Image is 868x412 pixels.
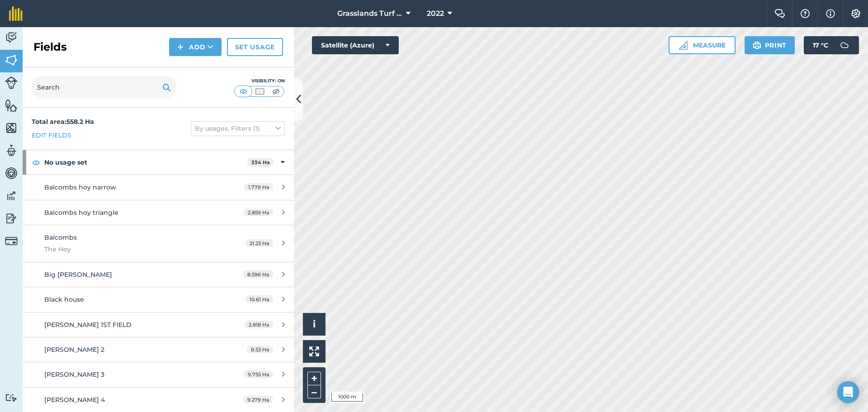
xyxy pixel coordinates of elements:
img: fieldmargin Logo [9,6,23,21]
span: Balcombs hoy narrow [44,183,116,191]
span: Balcombs hoy triangle [44,208,118,217]
img: svg+xml;base64,PHN2ZyB4bWxucz0iaHR0cDovL3d3dy53My5vcmcvMjAwMC9zdmciIHdpZHRoPSI1MCIgaGVpZ2h0PSI0MC... [238,87,249,96]
img: A cog icon [850,9,861,18]
img: svg+xml;base64,PHN2ZyB4bWxucz0iaHR0cDovL3d3dy53My5vcmcvMjAwMC9zdmciIHdpZHRoPSIxNyIgaGVpZ2h0PSIxNy... [826,8,835,19]
img: svg+xml;base64,PHN2ZyB4bWxucz0iaHR0cDovL3d3dy53My5vcmcvMjAwMC9zdmciIHdpZHRoPSI1NiIgaGVpZ2h0PSI2MC... [5,53,18,67]
img: svg+xml;base64,PD94bWwgdmVyc2lvbj0iMS4wIiBlbmNvZGluZz0idXRmLTgiPz4KPCEtLSBHZW5lcmF0b3I6IEFkb2JlIE... [5,31,18,44]
button: Satellite (Azure) [312,36,399,54]
span: Black house [44,295,84,303]
input: Search [32,76,176,98]
a: [PERSON_NAME] 1ST FIELD2.818 Ha [23,313,294,337]
span: 2022 [427,8,444,19]
span: i [313,318,316,330]
img: Two speech bubbles overlapping with the left bubble in the forefront [774,9,785,18]
span: 9.279 Ha [243,396,273,403]
span: [PERSON_NAME] 3 [44,370,104,379]
div: Open Intercom Messenger [837,381,859,403]
a: Balcombs hoy triangle2.859 Ha [23,200,294,225]
span: 8.53 Ha [247,346,273,353]
button: Measure [669,36,736,54]
span: 10.61 Ha [245,295,273,303]
button: – [307,385,321,398]
span: 2.859 Ha [244,208,273,216]
a: Black house10.61 Ha [23,287,294,312]
img: svg+xml;base64,PD94bWwgdmVyc2lvbj0iMS4wIiBlbmNvZGluZz0idXRmLTgiPz4KPCEtLSBHZW5lcmF0b3I6IEFkb2JlIE... [5,166,18,180]
a: Balcombs hoy narrow1.779 Ha [23,175,294,199]
a: Edit fields [32,130,71,140]
button: Print [745,36,795,54]
img: svg+xml;base64,PD94bWwgdmVyc2lvbj0iMS4wIiBlbmNvZGluZz0idXRmLTgiPz4KPCEtLSBHZW5lcmF0b3I6IEFkb2JlIE... [835,36,854,54]
div: Visibility: On [234,77,285,85]
img: svg+xml;base64,PD94bWwgdmVyc2lvbj0iMS4wIiBlbmNvZGluZz0idXRmLTgiPz4KPCEtLSBHZW5lcmF0b3I6IEFkb2JlIE... [5,393,18,402]
span: 2.818 Ha [245,321,273,328]
button: By usages, Filters (1) [191,121,285,136]
img: svg+xml;base64,PD94bWwgdmVyc2lvbj0iMS4wIiBlbmNvZGluZz0idXRmLTgiPz4KPCEtLSBHZW5lcmF0b3I6IEFkb2JlIE... [5,76,18,89]
img: Ruler icon [679,41,688,50]
a: [PERSON_NAME] 49.279 Ha [23,388,294,412]
img: svg+xml;base64,PD94bWwgdmVyc2lvbj0iMS4wIiBlbmNvZGluZz0idXRmLTgiPz4KPCEtLSBHZW5lcmF0b3I6IEFkb2JlIE... [5,144,18,157]
span: Big [PERSON_NAME] [44,270,112,279]
img: svg+xml;base64,PD94bWwgdmVyc2lvbj0iMS4wIiBlbmNvZGluZz0idXRmLTgiPz4KPCEtLSBHZW5lcmF0b3I6IEFkb2JlIE... [5,189,18,203]
button: Add [169,38,222,56]
img: A question mark icon [800,9,811,18]
img: Four arrows, one pointing top left, one top right, one bottom right and the last bottom left [309,346,319,356]
img: svg+xml;base64,PHN2ZyB4bWxucz0iaHR0cDovL3d3dy53My5vcmcvMjAwMC9zdmciIHdpZHRoPSIxOCIgaGVpZ2h0PSIyNC... [32,157,40,168]
img: svg+xml;base64,PHN2ZyB4bWxucz0iaHR0cDovL3d3dy53My5vcmcvMjAwMC9zdmciIHdpZHRoPSI1MCIgaGVpZ2h0PSI0MC... [254,87,265,96]
img: svg+xml;base64,PD94bWwgdmVyc2lvbj0iMS4wIiBlbmNvZGluZz0idXRmLTgiPz4KPCEtLSBHZW5lcmF0b3I6IEFkb2JlIE... [5,212,18,225]
img: svg+xml;base64,PHN2ZyB4bWxucz0iaHR0cDovL3d3dy53My5vcmcvMjAwMC9zdmciIHdpZHRoPSI1MCIgaGVpZ2h0PSI0MC... [270,87,282,96]
a: [PERSON_NAME] 28.53 Ha [23,337,294,362]
img: svg+xml;base64,PHN2ZyB4bWxucz0iaHR0cDovL3d3dy53My5vcmcvMjAwMC9zdmciIHdpZHRoPSI1NiIgaGVpZ2h0PSI2MC... [5,99,18,112]
strong: 334 Ha [251,159,270,166]
span: 21.23 Ha [245,239,273,247]
span: [PERSON_NAME] 2 [44,346,104,354]
a: BalcombsThe Hoy21.23 Ha [23,225,294,262]
h2: Fields [33,40,67,54]
a: [PERSON_NAME] 39.755 Ha [23,362,294,387]
span: [PERSON_NAME] 4 [44,396,105,404]
a: Big [PERSON_NAME]8.596 Ha [23,262,294,287]
button: + [307,372,321,385]
span: 1.779 Ha [244,183,273,191]
img: svg+xml;base64,PHN2ZyB4bWxucz0iaHR0cDovL3d3dy53My5vcmcvMjAwMC9zdmciIHdpZHRoPSIxOSIgaGVpZ2h0PSIyNC... [162,82,171,93]
a: Set usage [227,38,283,56]
span: Balcombs [44,233,77,242]
strong: No usage set [44,150,247,175]
span: Grasslands Turf farm [337,8,402,19]
button: i [303,313,325,336]
span: 9.755 Ha [244,370,273,378]
div: No usage set334 Ha [23,150,294,175]
span: 8.596 Ha [243,270,273,278]
span: [PERSON_NAME] 1ST FIELD [44,321,132,329]
img: svg+xml;base64,PHN2ZyB4bWxucz0iaHR0cDovL3d3dy53My5vcmcvMjAwMC9zdmciIHdpZHRoPSIxNCIgaGVpZ2h0PSIyNC... [177,42,184,52]
span: 17 ° C [813,36,828,54]
strong: Total area : 558.2 Ha [32,118,94,126]
button: 17 °C [804,36,859,54]
img: svg+xml;base64,PHN2ZyB4bWxucz0iaHR0cDovL3d3dy53My5vcmcvMjAwMC9zdmciIHdpZHRoPSI1NiIgaGVpZ2h0PSI2MC... [5,121,18,135]
img: svg+xml;base64,PD94bWwgdmVyc2lvbj0iMS4wIiBlbmNvZGluZz0idXRmLTgiPz4KPCEtLSBHZW5lcmF0b3I6IEFkb2JlIE... [5,235,18,247]
span: The Hoy [44,244,214,254]
img: svg+xml;base64,PHN2ZyB4bWxucz0iaHR0cDovL3d3dy53My5vcmcvMjAwMC9zdmciIHdpZHRoPSIxOSIgaGVpZ2h0PSIyNC... [753,40,761,51]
